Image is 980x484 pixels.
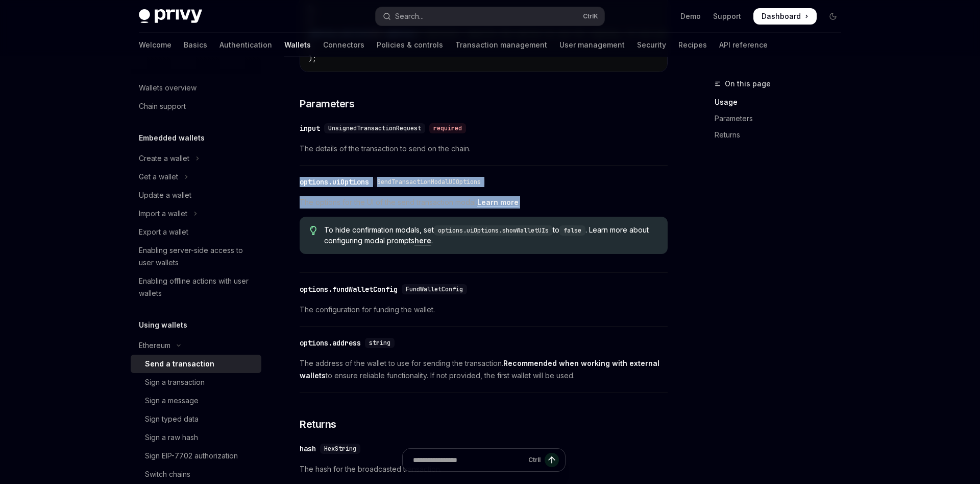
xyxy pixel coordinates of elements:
a: Demo [680,11,701,21]
span: The options for the UI of the send transaction modal. . [300,196,668,209]
div: options.fundWalletConfig [300,284,398,294]
div: Enabling server-side access to user wallets [139,244,255,269]
a: Send a transaction [131,355,261,373]
a: Parameters [715,110,849,127]
a: Chain support [131,97,261,116]
a: API reference [719,33,768,57]
a: Learn more [477,198,519,207]
a: Welcome [139,33,171,57]
span: string [369,339,390,347]
button: Send message [545,453,559,467]
a: Wallets overview [131,79,261,97]
a: Switch chains [131,465,261,483]
span: The details of the transaction to send on the chain. [300,143,668,155]
div: input [300,123,320,133]
span: HexString [324,445,356,453]
span: FundWalletConfig [406,285,463,293]
a: Returns [715,127,849,143]
div: Import a wallet [139,208,187,220]
svg: Tip [310,226,317,235]
div: Sign a message [145,395,199,407]
span: To hide confirmation modals, set to . Learn more about configuring modal prompts . [324,225,657,246]
a: here [414,236,431,245]
a: Recipes [678,33,707,57]
a: Support [713,11,741,21]
a: Authentication [219,33,272,57]
a: Enabling server-side access to user wallets [131,241,261,272]
div: options.address [300,338,361,348]
a: Sign a message [131,391,261,410]
div: Sign EIP-7702 authorization [145,450,238,462]
a: Sign typed data [131,410,261,428]
div: hash [300,444,316,454]
img: dark logo [139,9,202,24]
a: Export a wallet [131,223,261,241]
button: Toggle Import a wallet section [131,204,261,223]
button: Toggle dark mode [825,8,841,25]
div: required [429,123,466,133]
a: Dashboard [753,8,817,25]
a: Policies & controls [377,33,443,57]
div: Get a wallet [139,171,178,183]
div: Chain support [139,100,186,112]
div: Create a wallet [139,152,189,165]
div: Sign a transaction [145,376,205,388]
a: Usage [715,94,849,110]
div: Send a transaction [145,358,214,370]
div: Ethereum [139,339,170,352]
a: User management [559,33,625,57]
a: Sign EIP-7702 authorization [131,447,261,465]
div: Sign a raw hash [145,431,198,444]
span: Parameters [300,97,354,111]
code: false [559,225,585,236]
button: Toggle Create a wallet section [131,149,261,168]
div: Wallets overview [139,82,197,94]
button: Toggle Ethereum section [131,336,261,355]
span: ); [308,54,316,63]
div: Update a wallet [139,189,191,201]
a: Sign a raw hash [131,428,261,447]
div: Search... [395,10,424,22]
div: options.uiOptions [300,177,369,187]
h5: Embedded wallets [139,132,205,144]
a: Enabling offline actions with user wallets [131,272,261,303]
div: Export a wallet [139,226,188,238]
h5: Using wallets [139,319,187,331]
span: UnsignedTransactionRequest [328,124,421,132]
span: Returns [300,417,336,431]
div: Sign typed data [145,413,199,425]
a: Security [637,33,666,57]
a: Connectors [323,33,364,57]
button: Open search [376,7,604,26]
span: The address of the wallet to use for sending the transaction. to ensure reliable functionality. I... [300,357,668,382]
code: options.uiOptions.showWalletUIs [434,225,553,236]
input: Ask a question... [413,449,524,471]
a: Sign a transaction [131,373,261,391]
a: Update a wallet [131,186,261,204]
a: Basics [184,33,207,57]
div: Switch chains [145,468,190,480]
a: Wallets [284,33,311,57]
a: Transaction management [455,33,547,57]
button: Toggle Get a wallet section [131,168,261,186]
div: Enabling offline actions with user wallets [139,275,255,299]
span: Ctrl K [583,12,598,20]
span: Dashboard [762,11,801,21]
span: SendTransactionModalUIOptions [377,178,481,186]
span: The configuration for funding the wallet. [300,304,668,316]
span: On this page [725,78,771,90]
